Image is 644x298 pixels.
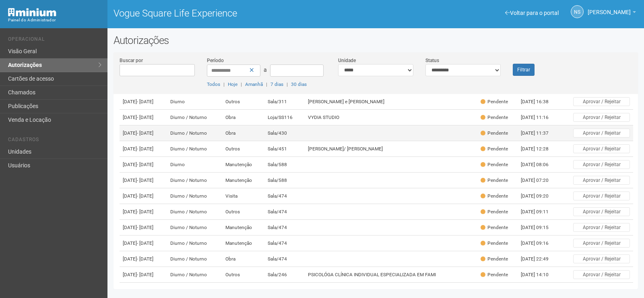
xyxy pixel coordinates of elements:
[518,157,562,173] td: [DATE] 08:06
[571,5,584,18] a: NS
[573,207,630,216] button: Aprovar / Rejeitar
[8,36,101,45] li: Operacional
[137,130,153,136] span: - [DATE]
[573,192,630,200] button: Aprovar / Rejeitar
[481,98,508,105] div: Pendente
[120,220,167,235] td: [DATE]
[287,81,288,87] span: |
[425,57,439,64] label: Status
[114,34,638,46] h2: Autorizações
[245,81,263,87] a: Amanhã
[573,223,630,232] button: Aprovar / Rejeitar
[518,94,562,110] td: [DATE] 16:38
[222,188,264,204] td: Visita
[167,173,222,188] td: Diurno / Noturno
[137,193,153,199] span: - [DATE]
[8,17,101,24] div: Painel do Administrador
[167,220,222,235] td: Diurno / Noturno
[518,251,562,267] td: [DATE] 22:49
[270,81,283,87] a: 7 dias
[264,157,305,173] td: Sala/588
[264,204,305,220] td: Sala/474
[505,10,559,16] a: Voltar para o portal
[120,188,167,204] td: [DATE]
[573,144,630,153] button: Aprovar / Rejeitar
[518,235,562,251] td: [DATE] 09:16
[338,57,356,64] label: Unidade
[167,235,222,251] td: Diurno / Noturno
[264,173,305,188] td: Sala/588
[167,157,222,173] td: Diurno
[264,267,305,283] td: Sala/246
[114,8,370,19] h1: Vogue Square Life Experience
[264,141,305,157] td: Sala/451
[228,81,237,87] a: Hoje
[573,97,630,106] button: Aprovar / Rejeitar
[222,220,264,235] td: Manutenção
[481,271,508,278] div: Pendente
[573,129,630,138] button: Aprovar / Rejeitar
[518,267,562,283] td: [DATE] 14:10
[137,146,153,152] span: - [DATE]
[518,173,562,188] td: [DATE] 07:20
[222,125,264,141] td: Obra
[573,239,630,248] button: Aprovar / Rejeitar
[207,81,220,87] a: Todos
[264,67,267,73] span: a
[291,81,307,87] a: 30 dias
[167,204,222,220] td: Diurno / Noturno
[518,188,562,204] td: [DATE] 09:20
[167,188,222,204] td: Diurno / Noturno
[266,81,267,87] span: |
[222,141,264,157] td: Outros
[120,94,167,110] td: [DATE]
[137,240,153,246] span: - [DATE]
[481,146,508,152] div: Pendente
[264,188,305,204] td: Sala/474
[137,256,153,262] span: - [DATE]
[167,141,222,157] td: Diurno / Noturno
[481,161,508,168] div: Pendente
[481,224,508,231] div: Pendente
[518,125,562,141] td: [DATE] 11:37
[222,204,264,220] td: Outros
[223,81,225,87] span: |
[167,251,222,267] td: Diurno / Noturno
[241,81,242,87] span: |
[481,240,508,247] div: Pendente
[222,110,264,125] td: Obra
[120,110,167,125] td: [DATE]
[137,272,153,277] span: - [DATE]
[8,8,56,17] img: Minium
[573,160,630,169] button: Aprovar / Rejeitar
[518,141,562,157] td: [DATE] 12:28
[264,94,305,110] td: Sala/311
[481,130,508,137] div: Pendente
[481,256,508,263] div: Pendente
[137,162,153,167] span: - [DATE]
[518,110,562,125] td: [DATE] 11:16
[264,251,305,267] td: Sala/474
[518,220,562,235] td: [DATE] 09:15
[573,270,630,279] button: Aprovar / Rejeitar
[588,10,636,17] a: [PERSON_NAME]
[137,209,153,215] span: - [DATE]
[573,254,630,263] button: Aprovar / Rejeitar
[264,235,305,251] td: Sala/474
[222,267,264,283] td: Outros
[518,204,562,220] td: [DATE] 09:11
[588,1,631,15] span: Nicolle Silva
[264,220,305,235] td: Sala/474
[120,57,143,64] label: Buscar por
[167,267,222,283] td: Diurno / Noturno
[481,208,508,215] div: Pendente
[137,225,153,230] span: - [DATE]
[264,125,305,141] td: Sala/430
[481,193,508,200] div: Pendente
[120,141,167,157] td: [DATE]
[137,99,153,104] span: - [DATE]
[222,251,264,267] td: Obra
[573,113,630,122] button: Aprovar / Rejeitar
[167,125,222,141] td: Diurno / Noturno
[222,235,264,251] td: Manutenção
